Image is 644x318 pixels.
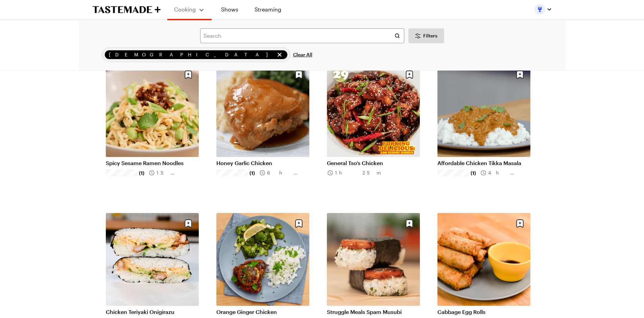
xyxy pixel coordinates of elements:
[514,68,526,81] button: Save recipe
[182,68,195,81] button: Save recipe
[403,68,416,81] button: Save recipe
[216,160,309,166] a: Honey Garlic Chicken
[216,309,309,315] a: Orange Ginger Chicken
[292,68,305,81] button: Save recipe
[182,217,195,230] button: Save recipe
[437,160,530,166] a: Affordable Chicken Tikka Masala
[327,309,420,315] a: Struggle Meals Spam Musubi
[327,160,420,166] a: General Tso’s Chicken
[106,309,199,315] a: Chicken Teriyaki Onigirazu
[293,47,312,62] button: Clear All
[174,3,205,16] button: Cooking
[403,217,416,230] button: Save recipe
[106,160,199,166] a: Spicy Sesame Ramen Noodles
[174,6,196,12] span: Cooking
[408,28,444,43] button: Desktop filters
[109,51,275,58] span: [DEMOGRAPHIC_DATA]
[276,51,283,58] button: remove Asian
[437,309,530,315] a: Cabbage Egg Rolls
[293,51,312,58] span: Clear All
[514,217,526,230] button: Save recipe
[534,4,552,15] button: Profile picture
[534,4,545,15] img: Profile picture
[92,6,161,14] a: To Tastemade Home Page
[292,217,305,230] button: Save recipe
[423,32,437,39] span: Filters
